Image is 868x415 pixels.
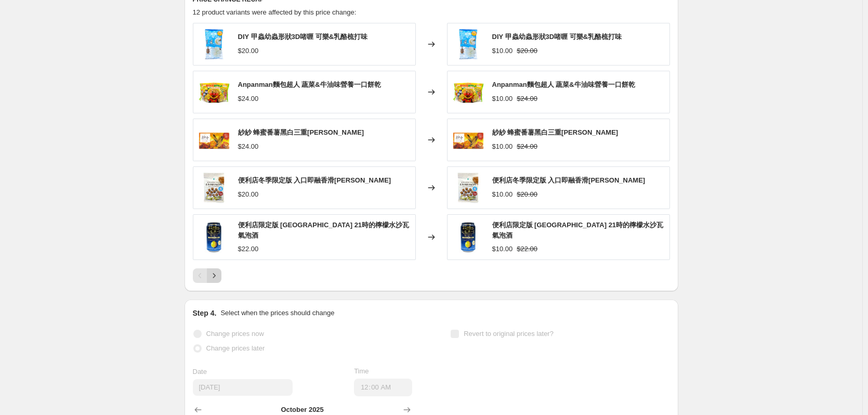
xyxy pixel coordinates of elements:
span: Anpanman麵包超人 蔬菜&牛油味營養一口餅乾 [492,81,635,88]
p: Select when the prices should change [220,308,334,318]
span: 紗紗 蜂蜜番薯黑白三重[PERSON_NAME] [238,128,364,136]
input: 12:00 [354,379,412,396]
button: Next [207,268,221,283]
img: 4901880213565_9d33ee38-0f89-4e44-9d95-fec3047b6c69_80x.jpg [199,222,230,253]
span: 便利店限定版 [GEOGRAPHIC_DATA] 21時的檸檬水沙瓦氣泡酒 [492,221,664,239]
span: Date [193,368,207,375]
img: 4902555175560_0c364f0e-eae0-4d50-b7e2-7fceb3663922_80x.jpg [453,76,484,108]
span: DIY 甲蟲幼蟲形狀3D啫喱 可樂&乳酪梳打味 [492,33,622,41]
div: $10.00 [492,141,513,152]
div: $10.00 [492,189,513,200]
div: $20.00 [238,189,259,200]
img: 4902757101305_f04f34d4-8eec-49a3-a82d-46829bdf72a3_80x.jpg [453,172,484,203]
div: $10.00 [492,46,513,56]
span: Anpanman麵包超人 蔬菜&牛油味營養一口餅乾 [238,81,381,88]
strike: $20.00 [517,46,537,56]
span: 便利店限定版 [GEOGRAPHIC_DATA] 21時的檸檬水沙瓦氣泡酒 [238,221,410,239]
img: 4902555175560_0c364f0e-eae0-4d50-b7e2-7fceb3663922_80x.jpg [199,76,230,108]
span: Revert to original prices later? [464,330,554,338]
span: 便利店冬季限定版 入口即融香滑[PERSON_NAME] [238,176,391,184]
strike: $24.00 [517,141,537,152]
nav: Pagination [193,268,221,283]
div: $22.00 [238,244,259,254]
strike: $24.00 [517,94,537,104]
span: Time [354,367,369,375]
img: 4902757370206_cde8fa3e-fb51-420a-b0c5-8b15398b435e_80x.jpg [453,29,484,60]
span: 12 product variants were affected by this price change: [193,8,357,16]
span: 紗紗 蜂蜜番薯黑白三重[PERSON_NAME] [492,128,619,136]
img: 4903333280339_8b2924e8-d811-408b-b7a1-2cc09066a1f1_80x.jpg [199,124,230,155]
div: $20.00 [238,46,259,56]
span: Change prices later [206,344,265,352]
div: $24.00 [238,94,259,104]
img: 4903333280339_8b2924e8-d811-408b-b7a1-2cc09066a1f1_80x.jpg [453,124,484,155]
span: Change prices now [206,330,264,338]
div: $10.00 [492,94,513,104]
h2: Step 4. [193,308,217,318]
strike: $22.00 [517,244,537,254]
span: DIY 甲蟲幼蟲形狀3D啫喱 可樂&乳酪梳打味 [238,33,368,41]
span: 便利店冬季限定版 入口即融香滑[PERSON_NAME] [492,176,646,184]
img: 4901880213565_9d33ee38-0f89-4e44-9d95-fec3047b6c69_80x.jpg [453,222,484,253]
div: $10.00 [492,244,513,254]
input: 10/2/2025 [193,379,293,396]
strike: $20.00 [517,189,537,200]
img: 4902757101305_f04f34d4-8eec-49a3-a82d-46829bdf72a3_80x.jpg [199,172,230,203]
div: $24.00 [238,141,259,152]
img: 4902757370206_cde8fa3e-fb51-420a-b0c5-8b15398b435e_80x.jpg [199,29,230,60]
